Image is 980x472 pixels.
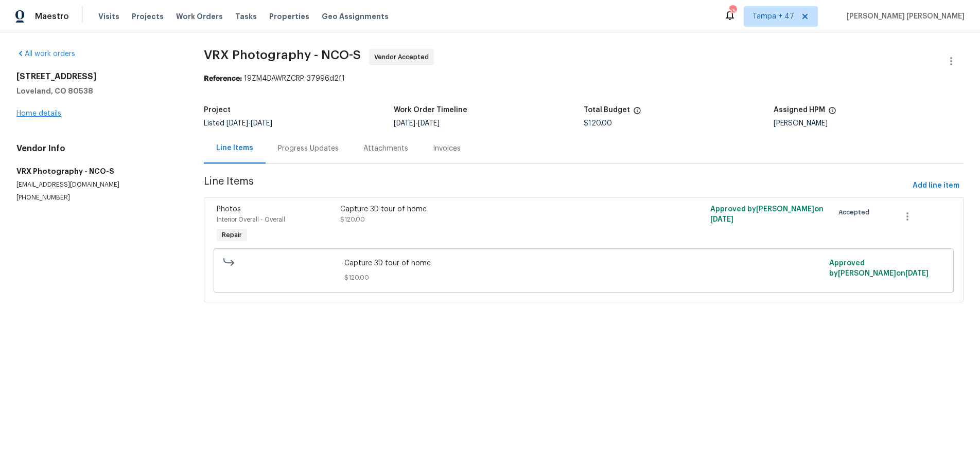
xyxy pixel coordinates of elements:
span: Projects [132,11,164,22]
span: Vendor Accepted [374,52,433,62]
span: Repair [218,230,246,240]
p: [PHONE_NUMBER] [16,193,179,202]
h2: [STREET_ADDRESS] [16,71,179,82]
span: [DATE] [710,216,733,223]
span: - [226,120,272,127]
h5: Loveland, CO 80538 [16,86,179,96]
p: [EMAIL_ADDRESS][DOMAIN_NAME] [16,180,179,189]
div: 19ZM4DAWRZCRP-37996d2f1 [204,74,964,84]
span: [DATE] [394,120,415,127]
span: Accepted [838,207,873,217]
span: Line Items [204,176,908,195]
span: Maestro [35,11,69,22]
span: Geo Assignments [322,11,389,22]
span: Listed [204,120,272,127]
span: $120.00 [584,120,612,127]
span: Tampa + 47 [752,11,794,22]
div: 556 [729,6,736,16]
span: Tasks [235,13,257,20]
div: [PERSON_NAME] [774,120,964,127]
span: The hpm assigned to this work order. [828,106,836,120]
span: Add line item [913,179,959,192]
h5: Work Order Timeline [394,106,467,114]
a: Home details [16,110,61,117]
span: Photos [217,206,241,213]
span: Work Orders [176,11,223,22]
div: Attachments [363,143,408,154]
button: Add line item [908,176,964,195]
b: Reference: [204,75,242,82]
span: - [394,120,440,127]
div: Invoices [433,143,461,154]
div: Line Items [216,143,253,153]
span: Properties [269,11,309,22]
span: $120.00 [344,273,822,283]
span: [PERSON_NAME] [PERSON_NAME] [843,11,965,22]
a: All work orders [16,50,75,58]
span: Visits [98,11,119,22]
span: [DATE] [226,120,248,127]
span: [DATE] [418,120,440,127]
span: $120.00 [340,216,365,223]
span: Capture 3D tour of home [344,258,822,268]
span: VRX Photography - NCO-S [204,49,361,61]
span: [DATE] [251,120,272,127]
div: Capture 3D tour of home [340,204,642,214]
h4: Vendor Info [16,143,179,154]
h5: Total Budget [584,106,630,114]
span: Approved by [PERSON_NAME] on [829,260,929,277]
span: [DATE] [905,270,929,277]
span: Interior Overall - Overall [217,216,285,223]
h5: Project [204,106,231,114]
span: The total cost of line items that have been proposed by Opendoor. This sum includes line items th... [633,106,641,120]
span: Approved by [PERSON_NAME] on [710,206,824,223]
h5: VRX Photography - NCO-S [16,166,179,176]
h5: Assigned HPM [774,106,825,114]
div: Progress Updates [278,143,339,154]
